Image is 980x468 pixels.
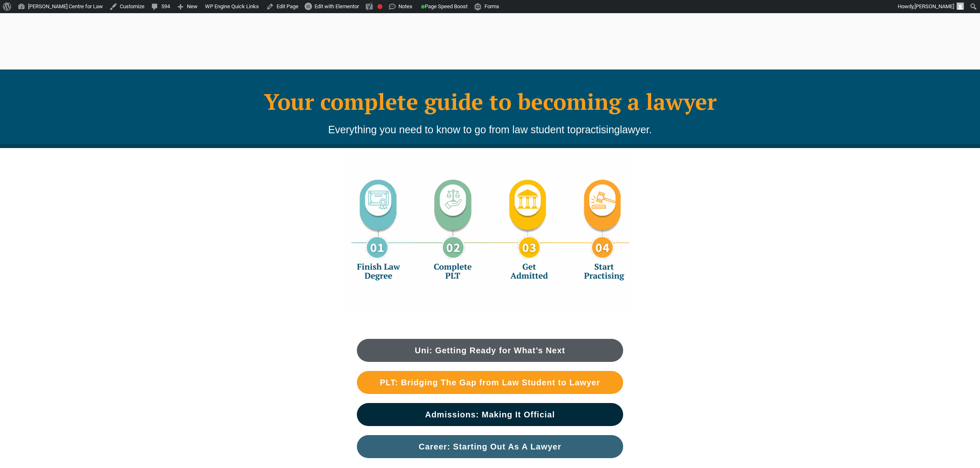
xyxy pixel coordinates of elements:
span: Everything you need to know to go from law student to [328,124,576,135]
a: Career: Starting Out As A Lawyer [357,435,623,458]
span: Uni: Getting Ready for What’s Next [415,346,566,354]
a: Admissions: Making It Official [357,403,623,426]
span: lawyer. [620,124,652,135]
img: icons with four stages of becoming a lawyer [346,152,634,314]
span: [PERSON_NAME] [915,3,954,9]
span: Career: Starting Out As A Lawyer [419,443,561,451]
span: PLT: Bridging The Gap from Law Student to Lawyer [380,378,600,387]
a: PLT: Bridging The Gap from Law Student to Lawyer [357,371,623,394]
span: Edit with Elementor [314,3,359,9]
span: Admissions: Making It Official [425,410,555,419]
h1: Your complete guide to becoming a lawyer [260,91,721,112]
div: Focus keyphrase not set [377,4,382,9]
a: Uni: Getting Ready for What’s Next [357,339,623,362]
span: practising [576,124,620,135]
